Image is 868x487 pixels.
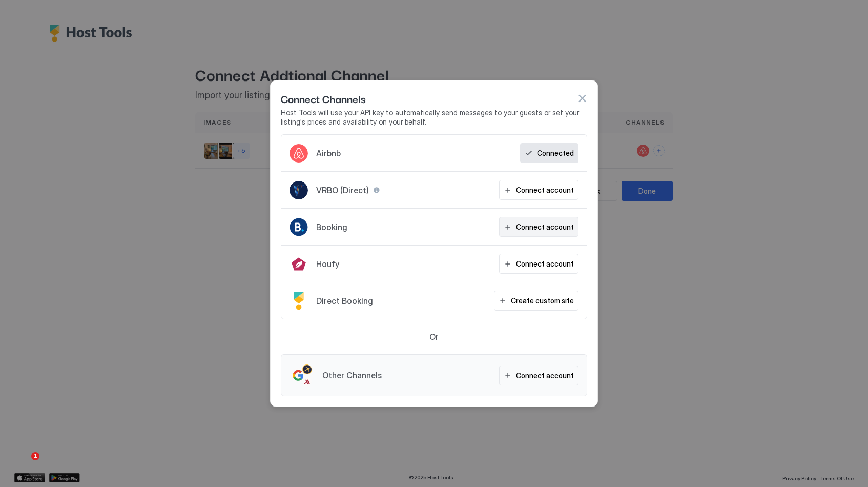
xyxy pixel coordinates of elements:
div: Connect account [516,185,574,195]
iframe: Intercom live chat [10,452,35,477]
button: Connected [520,143,578,163]
span: Other Channels [322,370,382,380]
div: Create custom site [511,295,574,306]
div: Connect account [516,258,574,269]
div: Connect account [516,370,574,381]
span: 1 [31,452,39,460]
span: Or [429,332,439,342]
span: Connect Channels [281,91,366,106]
div: Connected [537,148,574,158]
span: Houfy [316,259,339,269]
span: VRBO (Direct) [316,185,369,195]
span: Booking [316,222,347,232]
button: Connect account [499,254,578,274]
button: Connect account [499,217,578,237]
span: Direct Booking [316,296,373,306]
div: Connect account [516,221,574,232]
span: Host Tools will use your API key to automatically send messages to your guests or set your listin... [281,108,587,126]
button: Create custom site [494,291,578,311]
span: Airbnb [316,148,341,158]
button: Connect account [499,366,578,385]
button: Connect account [499,180,578,200]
